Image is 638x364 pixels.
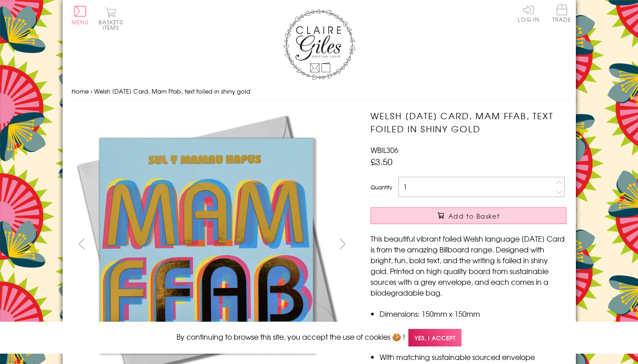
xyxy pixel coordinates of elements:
li: Blank inside for your own message [380,319,566,330]
span: 0 items [103,18,123,31]
span: Menu [72,18,89,26]
span: Welsh [DATE] Card, Mam Ffab, text foiled in shiny gold [94,87,250,95]
a: Trade [552,4,571,24]
button: Menu [72,6,89,25]
button: Add to Basket [371,207,566,224]
button: Basket0 items [99,7,123,30]
a: Log In [518,4,539,22]
span: £3.50 [371,155,393,168]
p: This beautiful vibrant foiled Welsh language [DATE] Card is from the amazing Billboard range. Des... [371,233,566,298]
button: prev [72,234,92,254]
button: next [332,234,353,254]
img: Claire Giles Greetings Cards [283,9,355,80]
span: Yes, I accept [408,329,462,346]
span: Trade [552,4,571,22]
h1: Welsh [DATE] Card, Mam Ffab, text foiled in shiny gold [371,109,566,135]
a: Home [72,87,89,95]
nav: breadcrumbs [72,82,567,101]
label: Quantity [371,183,392,191]
span: WBIL306 [371,144,398,155]
span: Add to Basket [448,211,500,220]
li: With matching sustainable sourced envelope [380,351,566,362]
span: › [90,87,92,95]
li: Dimensions: 150mm x 150mm [380,308,566,319]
